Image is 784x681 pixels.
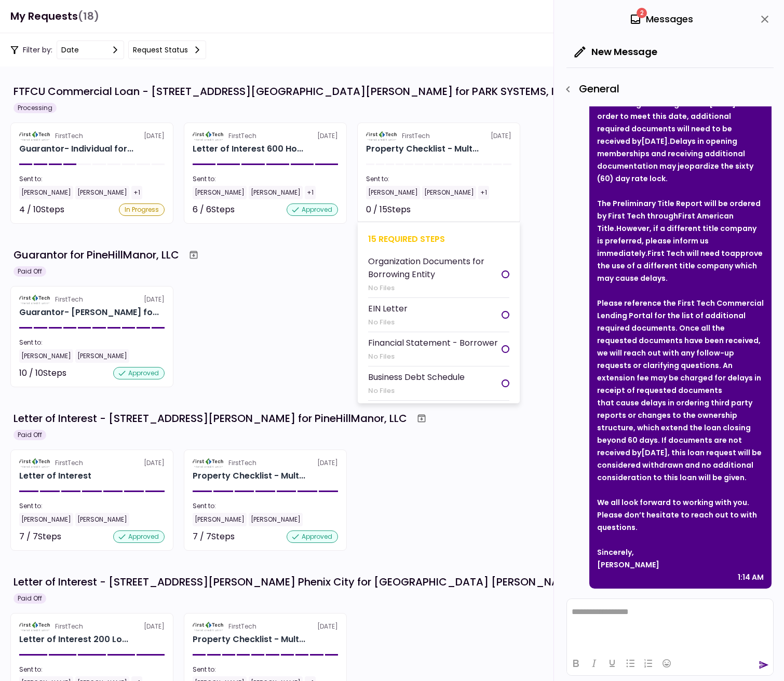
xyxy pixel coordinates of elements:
div: Property Checklist - Multi-Family for Highridge Sizemore, LLC [193,633,305,646]
div: 15 required steps [368,233,509,246]
div: FirstTech [228,622,256,631]
div: Letter of Interest - [STREET_ADDRESS][PERSON_NAME] for PineHillManor, LLC [13,411,407,426]
div: Paid Off [13,430,46,440]
div: The Preliminary Title Report will be ordered by First Tech through However, if a different title ... [597,197,764,284]
div: Sent to: [19,174,165,184]
h1: My Requests [10,6,99,27]
div: [PERSON_NAME] [193,186,247,199]
div: Paid Off [13,593,46,604]
button: Bold [567,656,585,671]
strong: approve the use of a different title company which may cause delays. [597,248,763,283]
div: No Files [368,351,498,362]
div: 7 / 7 Steps [193,530,235,543]
div: +1 [131,186,142,199]
button: Bullet list [621,656,639,671]
div: Property Checklist - Multi-Family for PARK SYSTEMS, INC. 600 Holly Drive [366,143,479,155]
div: [PERSON_NAME] [75,349,129,363]
div: [PERSON_NAME] [366,186,420,199]
div: Please reference the First Tech Commercial Lending Portal for the list of additional required doc... [597,297,764,484]
div: [PERSON_NAME] [19,186,73,199]
button: Numbered list [640,656,657,671]
div: We have received the initial required information on and your rate has been locked. If your loan ... [597,60,764,185]
div: Processing [13,103,57,113]
div: General [559,80,774,98]
div: [PERSON_NAME] [75,186,129,199]
img: Partner logo [193,458,224,468]
div: 4 / 10 Steps [19,203,64,216]
div: FirstTech [228,131,256,141]
div: date [61,44,79,56]
div: Sent to: [193,501,338,511]
div: Letter of Interest 200 Logan Drive Phenix City AL [19,633,128,646]
button: New Message [566,38,666,65]
div: FirstTech [55,458,83,468]
div: FirstTech [55,295,83,304]
div: +1 [305,186,316,199]
div: approved [287,203,338,216]
div: Letter of Interest 600 Holly Drive Albany [193,143,303,155]
div: 7 / 7 Steps [19,530,61,543]
div: Sent to: [19,338,165,347]
div: Sincerely, [597,546,764,559]
div: FTFCU Commercial Loan - [STREET_ADDRESS][GEOGRAPHIC_DATA][PERSON_NAME] for PARK SYSTEMS, INC. [13,84,572,99]
div: FirstTech [55,131,83,141]
div: [PERSON_NAME] [422,186,476,199]
h2: Letter of Interest [19,470,91,482]
div: Sent to: [193,174,338,184]
button: Underline [603,656,621,671]
span: 2 [637,8,647,18]
div: [DATE] [19,458,165,468]
div: [PERSON_NAME] [19,349,73,363]
img: Partner logo [366,131,398,141]
div: [PERSON_NAME] [75,513,129,526]
div: [PERSON_NAME] [19,513,73,526]
div: EIN Letter [368,302,408,315]
div: approved [287,530,338,543]
div: No Files [368,283,502,293]
div: In Progress [119,203,165,216]
div: Sent to: [19,501,165,511]
div: [PERSON_NAME] [249,513,303,526]
div: [PERSON_NAME] [597,559,764,571]
div: [DATE] [19,622,165,631]
div: approved [113,530,165,543]
div: Guarantor- Individual for PARK SYSTEMS, INC. Nancy McKee [19,143,133,155]
div: approved [113,367,165,379]
div: [DATE] [193,458,338,468]
div: [DATE] [193,131,338,141]
strong: [DATE] [709,99,736,109]
img: Partner logo [19,458,51,468]
div: FirstTech [228,458,256,468]
div: [DATE] [193,622,338,631]
button: Archive workflow [184,246,203,264]
button: close [756,10,774,28]
div: Organization Documents for Borrowing Entity [368,255,502,281]
div: 1:14 AM [738,571,764,583]
button: Request status [128,40,206,59]
span: (18) [78,6,99,27]
div: +1 [478,186,489,199]
button: Emojis [658,656,675,671]
button: send [759,660,769,670]
strong: First American Title. [597,211,734,234]
div: [DATE] [19,295,165,304]
div: Not started [465,203,511,216]
div: Filter by: [10,40,206,59]
button: Italic [585,656,603,671]
div: Property Checklist - Multi-Family for PineHillManor, LLC [193,470,305,482]
div: We all look forward to working with you. Please don’t hesitate to reach out to with questions. [597,496,764,534]
img: Partner logo [19,295,51,304]
div: Paid Off [13,266,46,277]
div: [PERSON_NAME] [249,186,303,199]
div: FirstTech [402,131,430,141]
strong: [DATE] [641,447,668,458]
button: Archive workflow [412,409,431,428]
div: 10 / 10 Steps [19,367,66,379]
div: Sent to: [193,665,338,674]
div: Business Debt Schedule [368,371,465,384]
div: FirstTech [55,622,83,631]
img: Partner logo [19,131,51,141]
div: Sent to: [366,174,511,184]
img: Partner logo [193,622,224,631]
div: [PERSON_NAME] [193,513,247,526]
